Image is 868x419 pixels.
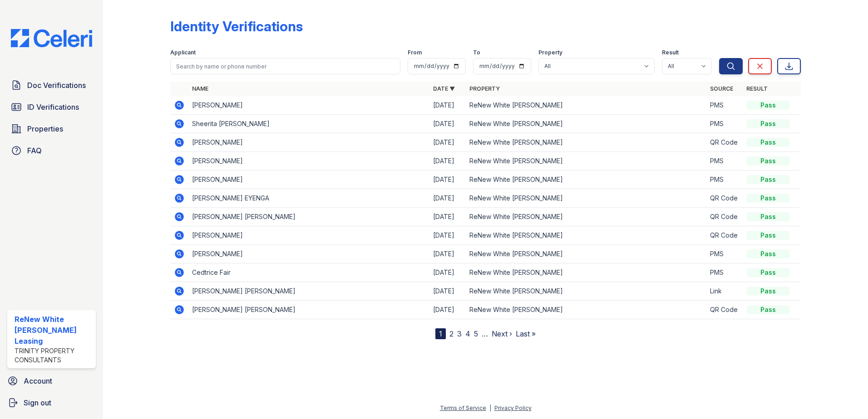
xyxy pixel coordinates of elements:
td: [DATE] [429,152,466,171]
td: PMS [706,245,743,263]
td: [PERSON_NAME] [188,152,429,171]
td: [PERSON_NAME] [PERSON_NAME] [188,208,429,226]
td: [DATE] [429,96,466,115]
div: Pass [746,305,790,314]
td: [DATE] [429,245,466,263]
label: Result [662,49,679,56]
div: | [489,404,491,411]
input: Search by name or phone number [170,58,400,74]
a: Property [469,85,500,92]
a: Source [710,85,733,92]
div: 1 [435,328,446,339]
td: ReNew White [PERSON_NAME] [466,208,707,226]
div: Pass [746,101,790,110]
span: ID Verifications [27,102,79,112]
a: Result [746,85,768,92]
td: [DATE] [429,189,466,208]
td: [PERSON_NAME] [188,245,429,263]
a: FAQ [7,141,96,160]
td: [DATE] [429,115,466,133]
td: [PERSON_NAME] [188,226,429,245]
td: QR Code [706,189,743,208]
span: Doc Verifications [27,80,86,91]
a: Name [192,85,208,92]
div: Identity Verifications [170,18,303,34]
td: QR Code [706,133,743,152]
td: PMS [706,152,743,171]
a: Account [4,372,99,390]
span: Properties [27,123,63,134]
div: Pass [746,231,790,240]
label: From [408,49,422,56]
label: To [473,49,480,56]
a: Last » [516,329,536,338]
td: PMS [706,263,743,282]
span: Account [24,375,52,386]
td: ReNew White [PERSON_NAME] [466,282,707,301]
td: ReNew White [PERSON_NAME] [466,245,707,263]
td: ReNew White [PERSON_NAME] [466,152,707,171]
td: [PERSON_NAME] [188,171,429,189]
td: ReNew White [PERSON_NAME] [466,226,707,245]
td: [PERSON_NAME] [188,133,429,152]
td: [PERSON_NAME] [PERSON_NAME] [188,301,429,319]
td: [DATE] [429,263,466,282]
div: Trinity Property Consultants [15,346,92,365]
div: Pass [746,287,790,296]
td: [PERSON_NAME] EYENGA [188,189,429,208]
td: PMS [706,171,743,189]
td: [DATE] [429,208,466,226]
div: Pass [746,212,790,221]
a: Sign out [4,394,99,412]
td: PMS [706,96,743,115]
td: [DATE] [429,133,466,152]
span: … [482,328,488,339]
a: Doc Verifications [7,76,96,94]
td: [DATE] [429,282,466,301]
td: [DATE] [429,301,466,319]
span: Sign out [24,397,51,408]
div: Pass [746,156,790,166]
td: ReNew White [PERSON_NAME] [466,96,707,115]
a: 2 [449,329,454,338]
div: Pass [746,194,790,203]
td: PMS [706,115,743,133]
td: [PERSON_NAME] [188,96,429,115]
td: [PERSON_NAME] [PERSON_NAME] [188,282,429,301]
a: Properties [7,120,96,138]
td: ReNew White [PERSON_NAME] [466,301,707,319]
a: 5 [474,329,478,338]
div: Pass [746,249,790,258]
td: ReNew White [PERSON_NAME] [466,189,707,208]
td: ReNew White [PERSON_NAME] [466,171,707,189]
span: FAQ [27,145,42,156]
label: Applicant [170,49,196,56]
td: [DATE] [429,226,466,245]
td: [DATE] [429,171,466,189]
div: ReNew White [PERSON_NAME] Leasing [15,314,92,346]
a: Privacy Policy [494,404,532,411]
a: 4 [465,329,470,338]
td: ReNew White [PERSON_NAME] [466,115,707,133]
div: Pass [746,138,790,147]
td: Link [706,282,743,301]
td: Cedtrice Fair [188,263,429,282]
div: Pass [746,175,790,184]
td: ReNew White [PERSON_NAME] [466,133,707,152]
td: QR Code [706,301,743,319]
td: QR Code [706,208,743,226]
td: Sheerita [PERSON_NAME] [188,115,429,133]
img: CE_Logo_Blue-a8612792a0a2168367f1c8372b55b34899dd931a85d93a1a3d3e32e68fde9ad4.png [4,29,99,47]
div: Pass [746,268,790,277]
div: Pass [746,119,790,128]
a: Terms of Service [440,404,486,411]
td: QR Code [706,226,743,245]
a: Date ▼ [433,85,455,92]
a: ID Verifications [7,98,96,116]
label: Property [538,49,562,56]
a: 3 [457,329,462,338]
td: ReNew White [PERSON_NAME] [466,263,707,282]
a: Next › [492,329,512,338]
